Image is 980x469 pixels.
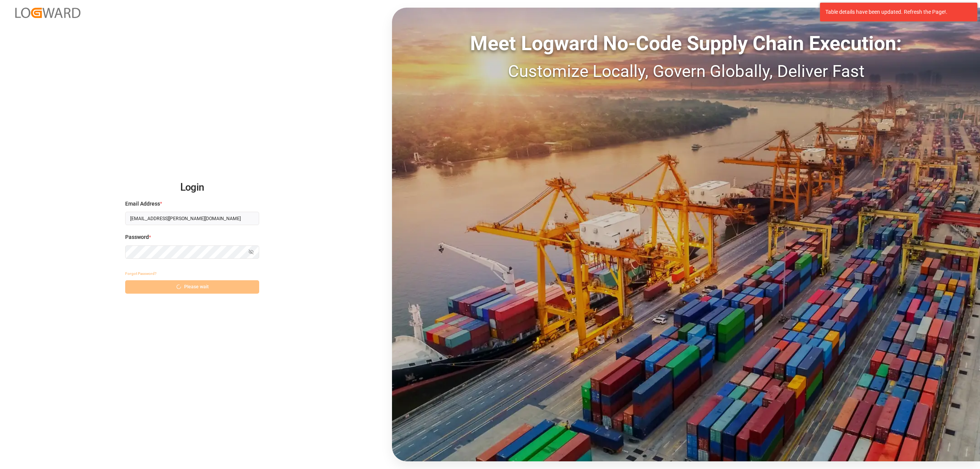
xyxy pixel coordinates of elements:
[125,233,149,241] span: Password
[392,59,980,84] div: Customize Locally, Govern Globally, Deliver Fast
[125,200,160,208] span: Email Address
[392,29,980,59] div: Meet Logward No-Code Supply Chain Execution:
[15,8,80,18] img: Logward_new_orange.png
[825,8,966,16] div: Table details have been updated. Refresh the Page!.
[125,175,259,200] h2: Login
[125,212,259,225] input: Enter your email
